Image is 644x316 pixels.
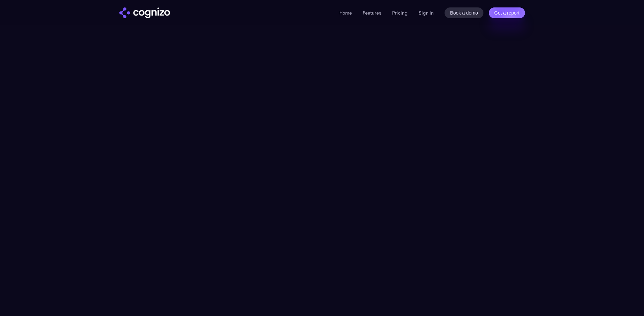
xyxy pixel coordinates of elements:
a: Features [363,10,381,16]
a: Pricing [392,10,408,16]
a: Home [339,10,352,16]
a: Book a demo [445,7,483,18]
a: Sign in [419,9,434,17]
img: cognizo logo [119,7,170,18]
a: Get a report [489,7,525,18]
